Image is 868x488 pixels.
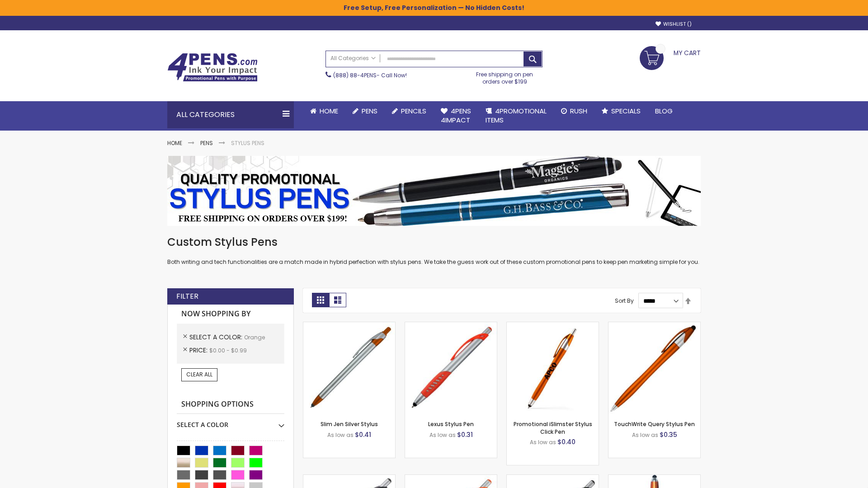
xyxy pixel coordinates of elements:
[327,431,354,439] span: As low as
[177,395,284,414] strong: Shopping Options
[303,322,395,414] img: Slim Jen Silver Stylus-Orange
[362,106,377,116] span: Pens
[326,51,380,66] a: All Categories
[345,101,385,121] a: Pens
[507,322,599,414] img: Promotional iSlimster Stylus Click Pen-Orange
[405,474,497,482] a: Boston Silver Stylus Pen-Orange
[189,346,209,355] span: Price
[609,322,700,329] a: TouchWrite Query Stylus Pen-Orange
[428,420,474,428] a: Lexus Stylus Pen
[167,139,182,147] a: Home
[401,106,426,116] span: Pencils
[333,71,407,79] span: - Call Now!
[611,106,641,116] span: Specials
[176,291,198,301] strong: Filter
[441,106,471,125] span: 4Pens 4impact
[486,106,547,125] span: 4PROMOTIONAL ITEMS
[557,437,576,446] span: $0.40
[434,101,478,131] a: 4Pens4impact
[320,106,338,116] span: Home
[467,67,543,85] div: Free shipping on pen orders over $199
[554,101,594,121] a: Rush
[656,21,692,28] a: Wishlist
[321,420,378,428] a: Slim Jen Silver Stylus
[530,438,556,446] span: As low as
[209,347,247,354] span: $0.00 - $0.99
[167,101,294,128] div: All Categories
[231,139,264,147] strong: Stylus Pens
[355,430,371,439] span: $0.41
[177,414,284,429] div: Select A Color
[614,420,695,428] a: TouchWrite Query Stylus Pen
[303,474,395,482] a: Boston Stylus Pen-Orange
[632,431,658,439] span: As low as
[478,101,554,131] a: 4PROMOTIONALITEMS
[167,235,701,266] div: Both writing and tech functionalities are a match made in hybrid perfection with stylus pens. We ...
[405,322,497,329] a: Lexus Stylus Pen-Orange
[244,333,265,341] span: Orange
[570,106,587,116] span: Rush
[189,333,244,342] span: Select A Color
[167,235,701,249] h1: Custom Stylus Pens
[181,368,217,381] a: Clear All
[405,322,497,414] img: Lexus Stylus Pen-Orange
[200,139,213,147] a: Pens
[457,430,473,439] span: $0.31
[303,101,345,121] a: Home
[312,293,329,307] strong: Grid
[648,101,680,121] a: Blog
[186,371,212,378] span: Clear All
[333,71,377,79] a: (888) 88-4PENS
[660,430,677,439] span: $0.35
[594,101,648,121] a: Specials
[177,305,284,324] strong: Now Shopping by
[514,420,592,435] a: Promotional iSlimster Stylus Click Pen
[167,53,258,82] img: 4Pens Custom Pens and Promotional Products
[615,297,634,305] label: Sort By
[655,106,673,116] span: Blog
[303,322,395,329] a: Slim Jen Silver Stylus-Orange
[507,322,599,329] a: Promotional iSlimster Stylus Click Pen-Orange
[330,55,376,62] span: All Categories
[385,101,434,121] a: Pencils
[507,474,599,482] a: Lexus Metallic Stylus Pen-Orange
[429,431,456,439] span: As low as
[167,156,701,226] img: Stylus Pens
[609,474,700,482] a: TouchWrite Command Stylus Pen-Orange
[609,322,700,414] img: TouchWrite Query Stylus Pen-Orange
